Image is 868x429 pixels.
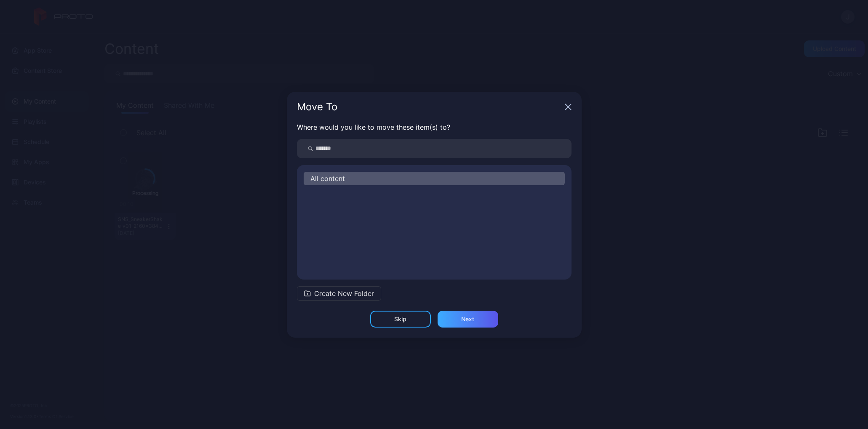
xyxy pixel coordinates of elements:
[461,316,474,322] div: Next
[297,102,561,112] div: Move To
[310,173,345,184] span: All content
[297,286,381,301] button: Create New Folder
[438,311,498,328] button: Next
[314,288,374,298] span: Create New Folder
[370,311,431,328] button: Skip
[297,122,572,132] p: Where would you like to move these item(s) to?
[394,316,406,322] div: Skip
